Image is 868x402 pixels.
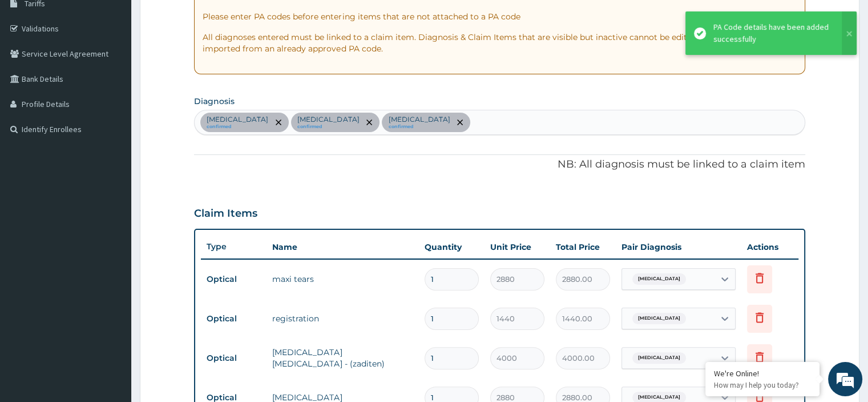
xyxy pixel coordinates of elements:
th: Quantity [419,236,485,258]
div: Minimize live chat window [187,6,215,33]
th: Actions [741,236,798,258]
p: NB: All diagnosis must be linked to a claim item [194,157,805,172]
td: registration [267,307,418,330]
h3: Claim Items [194,208,257,220]
p: [MEDICAL_DATA] [297,115,359,124]
span: [MEDICAL_DATA] [632,352,686,364]
small: confirmed [297,124,359,130]
small: confirmed [388,124,450,130]
td: Optical [201,308,267,329]
div: Chat with us now [59,64,192,79]
p: All diagnoses entered must be linked to a claim item. Diagnosis & Claim Items that are visible bu... [203,31,796,54]
span: remove selection option [273,117,284,128]
th: Pair Diagnosis [616,236,741,258]
textarea: Type your message and hit 'Enter' [6,275,217,315]
img: d_794563401_company_1708531726252_794563401 [21,57,46,86]
th: Type [201,236,267,257]
span: [MEDICAL_DATA] [632,313,686,324]
span: remove selection option [364,117,374,128]
th: Name [267,236,418,258]
div: We're Online! [714,368,811,379]
td: [MEDICAL_DATA] [MEDICAL_DATA] - (zaditen) [267,341,418,375]
span: remove selection option [455,117,465,128]
p: [MEDICAL_DATA] [388,115,450,124]
label: Diagnosis [194,95,235,107]
td: Optical [201,348,267,369]
td: maxi tears [267,268,418,290]
span: [MEDICAL_DATA] [632,273,686,285]
td: Optical [201,269,267,290]
th: Unit Price [485,236,550,258]
th: Total Price [550,236,616,258]
span: We're online! [66,125,158,241]
div: PA Code details have been added successfully [713,21,831,45]
p: Please enter PA codes before entering items that are not attached to a PA code [203,11,796,22]
p: How may I help you today? [714,380,811,390]
small: confirmed [207,124,268,130]
p: [MEDICAL_DATA] [207,115,268,124]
